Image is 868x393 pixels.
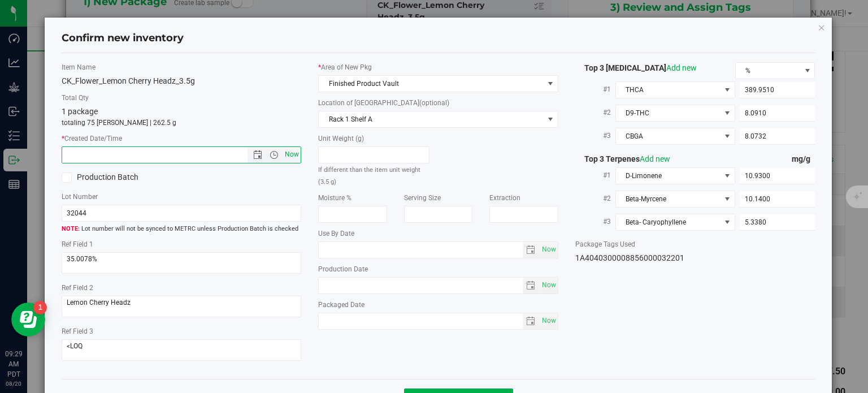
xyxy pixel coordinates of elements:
span: D-Limonene [616,168,721,184]
span: Beta- Caryophyllene [616,214,721,230]
span: Open the time view [264,150,284,159]
span: % [736,63,801,79]
span: select [544,111,558,127]
label: Serving Size [404,193,473,203]
span: select [523,242,539,258]
span: (optional) [419,99,449,107]
label: Total Qty [62,93,302,103]
span: Set Current date [539,241,558,258]
label: Extraction [489,193,558,203]
h4: Confirm new inventory [62,31,184,46]
span: select [539,313,558,329]
label: Package Tags Used [575,239,815,249]
span: Lot number will not be synced to METRC unless Production Batch is checked [62,224,302,234]
label: #3 [575,211,615,232]
label: Use By Date [318,228,558,239]
iframe: Resource center [11,303,45,336]
label: #1 [575,79,615,100]
span: select [523,313,539,329]
input: 5.3380 [740,214,815,230]
label: Ref Field 3 [62,326,302,336]
label: Area of New Pkg [318,62,558,72]
div: 1A4040300008856000032201 [575,252,815,264]
span: Rack 1 Shelf A [319,111,544,127]
label: Unit Weight (g) [318,133,429,144]
label: #2 [575,188,615,209]
input: 8.0732 [740,128,815,144]
input: 8.0910 [740,105,815,121]
input: 10.1400 [740,191,815,207]
span: Set Current date [539,277,558,293]
label: Moisture % [318,193,387,203]
input: 389.9510 [740,82,815,98]
p: totaling 75 [PERSON_NAME] | 262.5 g [62,118,302,128]
span: Finished Product Vault [319,76,544,92]
span: select [539,278,558,293]
label: Production Batch [62,171,173,183]
label: #1 [575,165,615,185]
small: If different than the item unit weight (3.5 g) [318,166,420,185]
label: Lot Number [62,192,302,202]
span: select [523,278,539,293]
label: Item Name [62,62,302,72]
span: mg/g [792,154,815,163]
span: Top 3 [MEDICAL_DATA] [575,63,697,72]
span: THCA [616,82,721,98]
span: CBGA [616,128,721,144]
label: #2 [575,102,615,123]
span: Beta-Myrcene [616,191,721,207]
span: Set Current date [283,146,302,163]
div: CK_Flower_Lemon Cherry Headz_3.5g [62,75,302,87]
span: 1 package [62,107,98,116]
span: Top 3 Terpenes [575,154,670,163]
a: Add new [666,63,697,72]
label: Location of [GEOGRAPHIC_DATA] [318,98,558,108]
label: Created Date/Time [62,133,302,144]
a: Add new [640,154,670,163]
input: 10.9300 [740,168,815,184]
span: Set Current date [539,313,558,329]
iframe: Resource center unread badge [33,301,47,314]
span: select [539,242,558,258]
label: Packaged Date [318,300,558,310]
label: Ref Field 1 [62,239,302,249]
label: Ref Field 2 [62,283,302,293]
label: Production Date [318,264,558,274]
label: #3 [575,126,615,146]
span: Open the date view [248,150,267,159]
span: D9-THC [616,105,721,121]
